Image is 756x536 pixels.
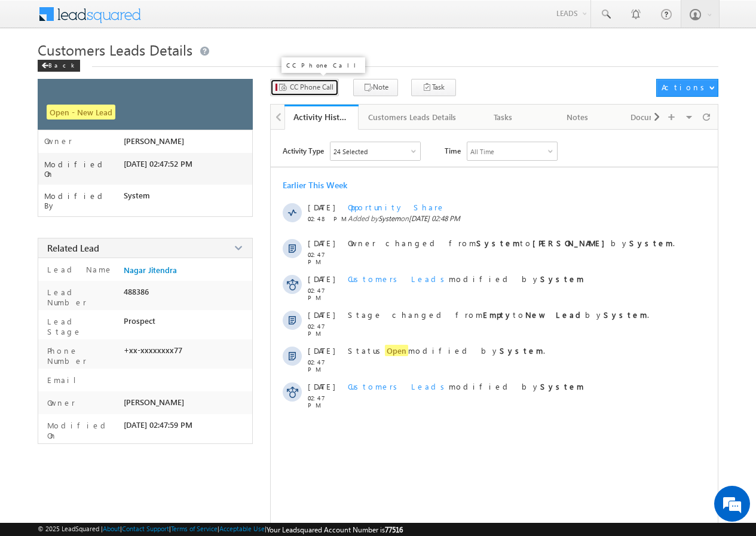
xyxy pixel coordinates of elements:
span: 02:48 PM [308,215,344,222]
strong: [PERSON_NAME] [532,238,611,248]
label: Lead Number [44,287,119,307]
span: [DATE] [308,274,335,284]
span: 02:47 PM [308,394,344,409]
a: Nagar Jitendra [124,265,177,275]
span: Related Lead [47,242,99,254]
span: Your Leadsquared Account Number is [267,525,403,534]
div: Back [38,60,80,72]
label: Owner [44,397,75,408]
span: Activity Type [283,142,324,160]
label: Lead Stage [44,316,119,336]
span: System [378,214,400,223]
strong: System [500,345,543,356]
span: +xx-xxxxxxxx77 [124,345,182,355]
span: 02:47 PM [308,359,344,373]
span: Opportunity Share [348,202,445,212]
li: Activity History [284,105,359,128]
strong: System [629,238,673,248]
button: CC Phone Call [270,79,339,96]
span: CC Phone Call [290,82,333,93]
p: CC Phone Call [286,61,360,69]
span: Open [385,345,408,356]
span: 02:47 PM [308,323,344,337]
button: Actions [656,79,718,97]
strong: System [604,310,647,320]
span: Time [445,142,461,160]
span: Stage changed from to by . [348,310,649,320]
a: Terms of Service [171,525,218,532]
a: Acceptable Use [219,525,265,532]
span: 02:47 PM [308,251,344,265]
div: Documents [625,110,678,124]
strong: System [540,274,584,284]
div: Earlier This Week [283,179,347,191]
span: Status modified by . [348,345,545,356]
div: 24 Selected [333,148,368,155]
label: Owner [44,136,72,146]
div: Tasks [476,110,530,124]
span: © 2025 LeadSquared | | | | | [38,525,403,534]
span: [DATE] [308,202,335,212]
span: Added by on [348,214,696,223]
span: [PERSON_NAME] [124,136,184,146]
span: [DATE] 02:47:59 PM [124,420,192,430]
span: Customers Leads Details [38,40,192,59]
a: Notes [541,105,615,130]
span: Open - New Lead [47,105,115,120]
span: Customers Leads [348,381,449,391]
label: Phone Number [44,345,119,366]
div: All Time [470,148,494,155]
div: Customers Leads Details [368,110,456,124]
a: Customers Leads Details [359,105,467,130]
span: modified by [348,381,584,391]
strong: New Lead [525,310,585,320]
span: [DATE] [308,345,335,356]
a: Activity History [284,105,359,130]
label: Modified By [44,191,124,210]
span: Owner changed from to by . [348,238,675,248]
a: Contact Support [122,525,169,532]
button: Task [411,79,456,96]
span: Customers Leads [348,274,449,284]
span: 02:47 PM [308,287,344,301]
span: 77516 [385,525,403,534]
a: Tasks [467,105,541,130]
span: modified by [348,274,584,284]
span: [DATE] [308,310,335,320]
label: Modified On [44,420,119,440]
span: [DATE] 02:48 PM [409,214,460,223]
div: Owner Changed,Status Changed,Stage Changed,Source Changed,Notes & 19 more.. [330,142,420,160]
label: Email [44,375,85,385]
button: Note [353,79,398,96]
label: Lead Name [44,264,113,274]
div: Notes [550,110,604,124]
strong: System [540,381,584,391]
strong: Empty [483,310,513,320]
div: Actions [662,82,709,93]
div: Activity History [293,111,350,122]
a: About [103,525,120,532]
span: [DATE] [308,238,335,248]
a: Documents [615,105,689,130]
span: [DATE] [308,381,335,391]
strong: System [476,238,520,248]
